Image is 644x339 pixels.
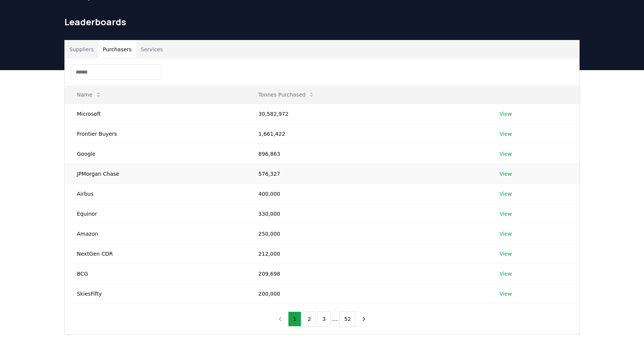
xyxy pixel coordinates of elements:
button: 2 [303,311,316,327]
button: Suppliers [65,40,98,58]
button: next page [357,311,370,327]
h1: Leaderboards [64,16,580,28]
td: 30,582,972 [246,104,487,124]
td: Google [65,144,246,164]
td: Amazon [65,224,246,244]
a: View [499,130,512,138]
a: View [499,190,512,198]
button: 1 [288,311,301,327]
button: Tonnes Purchased [252,87,320,102]
a: View [499,110,512,118]
td: 400,000 [246,184,487,204]
td: 1,661,422 [246,124,487,144]
td: 896,863 [246,144,487,164]
a: View [499,290,512,298]
a: View [499,210,512,218]
td: SkiesFifty [65,284,246,304]
td: JPMorgan Chase [65,164,246,184]
td: 250,000 [246,224,487,244]
a: View [499,170,512,178]
button: Name [71,87,107,102]
button: Services [136,40,168,58]
button: 3 [317,311,331,327]
td: 212,000 [246,244,487,264]
td: 200,000 [246,284,487,304]
td: NextGen CDR [65,244,246,264]
td: Airbus [65,184,246,204]
td: Microsoft [65,104,246,124]
td: 330,000 [246,204,487,224]
a: View [499,150,512,158]
a: View [499,230,512,238]
td: BCG [65,264,246,284]
td: Equinor [65,204,246,224]
td: 209,698 [246,264,487,284]
td: Frontier Buyers [65,124,246,144]
button: Purchasers [98,40,136,58]
li: ... [332,314,338,324]
a: View [499,250,512,258]
td: 576,327 [246,164,487,184]
button: 52 [339,311,356,327]
a: View [499,270,512,278]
